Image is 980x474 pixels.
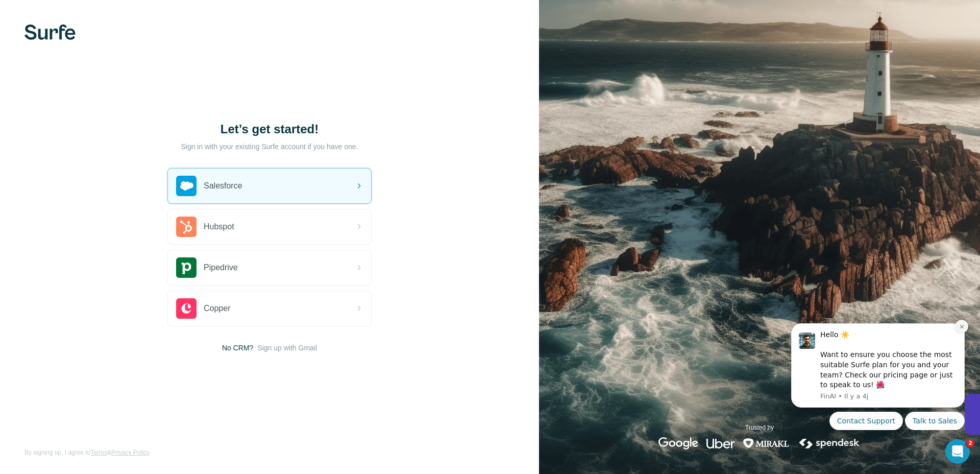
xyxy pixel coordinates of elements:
p: Sign in with your existing Surfe account if you have one. [181,141,358,152]
div: Hello ☀️ Want to ensure you choose the most suitable Surfe plan for you and your team? Check our ... [44,16,181,76]
img: salesforce's logo [176,176,197,196]
p: Message from FinAI, sent Il y a 4j [44,78,181,87]
span: No CRM? [222,343,253,353]
span: By signing up, I agree to & [24,448,150,457]
a: Privacy Policy [111,449,150,456]
div: Quick reply options [15,98,189,116]
img: mirakl's logo [743,437,790,449]
span: Pipedrive [204,262,238,274]
span: Hubspot [204,221,234,233]
img: pipedrive's logo [176,257,197,278]
div: message notification from FinAI, Il y a 4j. Hello ☀️ Want to ensure you choose the most suitable ... [15,9,189,93]
img: copper's logo [176,298,197,319]
img: google's logo [658,437,698,449]
p: Trusted by [745,423,774,432]
img: spendesk's logo [798,437,861,449]
button: Quick reply: Contact Support [54,98,127,116]
img: hubspot's logo [176,217,197,237]
h1: Let’s get started! [167,121,372,137]
a: Terms [90,449,107,456]
img: Surfe's logo [24,25,76,40]
button: Dismiss notification [179,6,192,19]
img: Profile image for FinAI [23,18,39,35]
iframe: Intercom notifications message [776,314,980,436]
button: Sign up with Gmail [257,343,317,353]
span: Salesforce [204,180,242,192]
div: Message content [44,16,181,76]
button: Quick reply: Talk to Sales [129,98,189,116]
img: uber's logo [706,437,734,449]
iframe: Intercom live chat [945,439,970,464]
span: Copper [204,302,230,315]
